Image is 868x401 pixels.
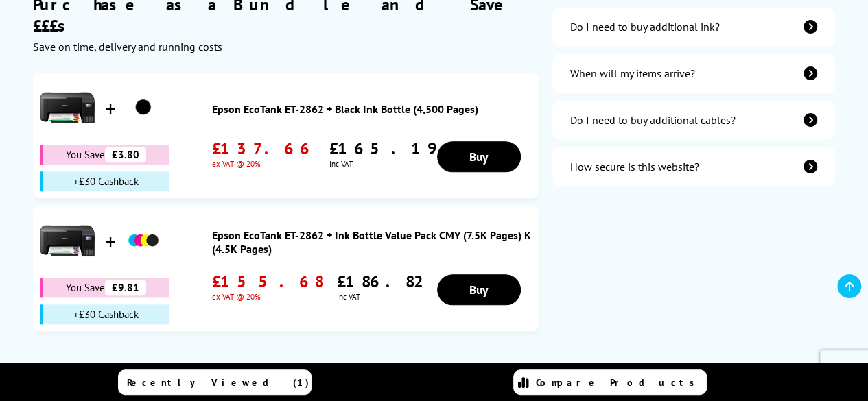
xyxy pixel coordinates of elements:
div: +£30 Cashback [40,304,169,324]
a: secure-website [552,147,835,186]
a: Epson EcoTank ET-2862 + Ink Bottle Value Pack CMY (7.5K Pages) K (4.5K Pages) [212,228,532,256]
span: £165.19 [329,138,436,159]
img: Epson EcoTank ET-2862 + Ink Bottle Value Pack CMY (7.5K Pages) K (4.5K Pages) [40,213,95,268]
img: Epson EcoTank ET-2862 + Ink Bottle Value Pack CMY (7.5K Pages) K (4.5K Pages) [126,223,161,258]
a: additional-ink [552,8,835,46]
div: How secure is this website? [570,160,699,173]
span: Recently Viewed (1) [127,376,309,389]
a: additional-cables [552,101,835,139]
div: You Save [40,278,169,297]
a: items-arrive [552,54,835,93]
span: ex VAT @ 20% [212,292,323,302]
span: £137.66 [212,138,316,159]
span: inc VAT [337,292,434,302]
a: Recently Viewed (1) [118,369,312,395]
span: inc VAT [329,159,436,169]
span: £155.68 [212,271,323,292]
a: Buy [437,274,521,305]
div: Do I need to buy additional cables? [570,113,736,127]
a: Buy [437,141,521,172]
div: Save on time, delivery and running costs [33,40,539,53]
div: Do I need to buy additional ink? [570,20,720,34]
div: +£30 Cashback [40,171,169,191]
div: When will my items arrive? [570,66,695,80]
div: You Save [40,145,169,165]
span: Compare Products [536,376,702,389]
span: £186.82 [337,271,434,292]
img: Epson EcoTank ET-2862 + Black Ink Bottle (4,500 Pages) [126,90,161,125]
img: Epson EcoTank ET-2862 + Black Ink Bottle (4,500 Pages) [40,80,95,135]
a: Epson EcoTank ET-2862 + Black Ink Bottle (4,500 Pages) [212,102,532,116]
span: £9.81 [105,280,146,295]
span: £3.80 [105,147,146,162]
a: Compare Products [513,369,707,395]
span: ex VAT @ 20% [212,159,316,169]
